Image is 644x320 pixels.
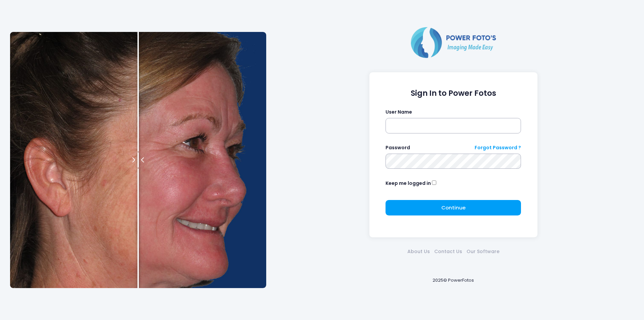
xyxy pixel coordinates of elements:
[408,26,499,59] img: Logo
[475,144,521,151] a: Forgot Password ?
[386,144,410,151] label: Password
[432,248,464,255] a: Contact Us
[405,248,432,255] a: About Us
[441,204,466,211] span: Continue
[386,89,521,98] h1: Sign In to Power Fotos
[273,266,634,295] div: 2025© PowerFotos
[464,248,501,255] a: Our Software
[386,180,431,187] label: Keep me logged in
[386,200,521,215] button: Continue
[386,109,412,116] label: User Name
